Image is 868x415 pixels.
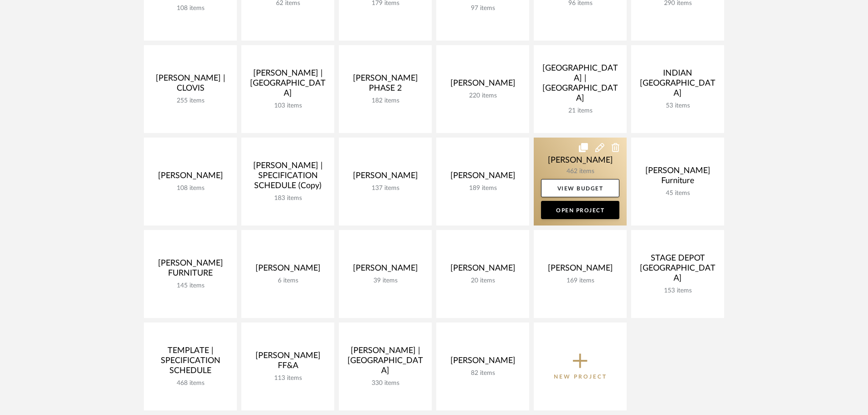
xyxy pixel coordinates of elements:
a: Open Project [541,201,619,219]
div: 20 items [444,277,522,285]
div: 113 items [249,374,327,382]
a: View Budget [541,179,619,197]
div: [PERSON_NAME] Furniture [638,166,717,190]
div: 183 items [249,195,327,202]
div: [PERSON_NAME] | SPECIFICATION SCHEDULE (Copy) [249,161,327,195]
div: 97 items [444,5,522,12]
div: 103 items [249,102,327,110]
div: [PERSON_NAME] [346,263,424,277]
div: [PERSON_NAME] | CLOVIS [151,73,230,97]
div: [PERSON_NAME] | [GEOGRAPHIC_DATA] [346,346,424,379]
div: [PERSON_NAME] PHASE 2 [346,73,424,97]
div: 53 items [638,102,717,110]
div: 255 items [151,97,230,105]
div: [PERSON_NAME] [444,171,522,184]
p: New Project [554,372,607,381]
div: [PERSON_NAME] FURNITURE [151,258,230,282]
div: [PERSON_NAME] [249,263,327,277]
div: 182 items [346,97,424,105]
div: 6 items [249,277,327,285]
div: 21 items [541,107,619,115]
div: 108 items [151,5,230,12]
div: 468 items [151,379,230,387]
div: 82 items [444,369,522,377]
div: 220 items [444,92,522,100]
div: 189 items [444,184,522,192]
div: [PERSON_NAME] [346,171,424,184]
div: 330 items [346,379,424,387]
div: [GEOGRAPHIC_DATA] | [GEOGRAPHIC_DATA] [541,63,619,107]
div: 153 items [638,287,717,295]
div: [PERSON_NAME] [444,356,522,369]
div: TEMPLATE | SPECIFICATION SCHEDULE [151,346,230,379]
div: [PERSON_NAME] FF&A [249,351,327,374]
div: [PERSON_NAME] [444,263,522,277]
div: 39 items [346,277,424,285]
div: 108 items [151,184,230,192]
div: [PERSON_NAME] | [GEOGRAPHIC_DATA] [249,68,327,102]
div: 45 items [638,190,717,197]
div: STAGE DEPOT [GEOGRAPHIC_DATA] [638,253,717,287]
div: [PERSON_NAME] [151,171,230,184]
div: [PERSON_NAME] [444,78,522,92]
div: 169 items [541,277,619,285]
div: 145 items [151,282,230,290]
div: INDIAN [GEOGRAPHIC_DATA] [638,68,717,102]
div: 137 items [346,184,424,192]
div: [PERSON_NAME] [541,263,619,277]
button: New Project [534,323,627,410]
